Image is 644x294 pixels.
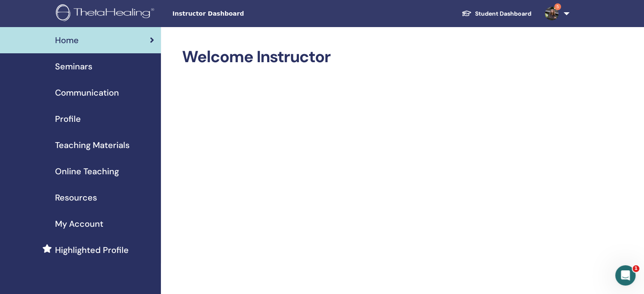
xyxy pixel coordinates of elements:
iframe: Intercom live chat [615,265,636,286]
span: Communication [55,86,119,99]
img: default.jpg [545,7,558,20]
span: Seminars [55,60,92,73]
span: Profile [55,113,81,125]
span: Resources [55,191,97,204]
span: My Account [55,217,103,230]
span: Teaching Materials [55,139,130,151]
span: 1 [633,265,639,272]
img: logo.png [56,4,157,23]
span: Instructor Dashboard [172,9,299,18]
span: Home [55,34,79,47]
a: Student Dashboard [455,6,538,22]
span: 5 [554,3,561,10]
span: Online Teaching [55,165,119,178]
span: Highlighted Profile [55,244,129,256]
img: graduation-cap-white.svg [462,10,472,17]
h2: Welcome Instructor [182,47,568,67]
